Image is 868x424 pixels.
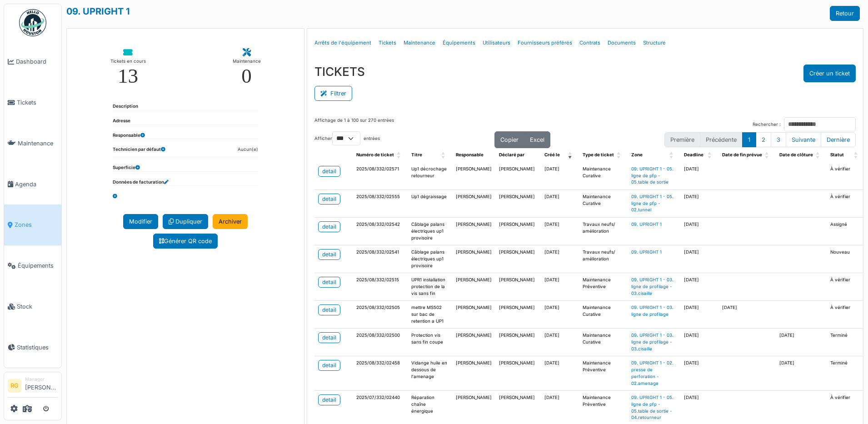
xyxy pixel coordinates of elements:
a: Fournisseurs préférés [514,32,576,54]
button: Next [786,132,821,147]
td: [PERSON_NAME] [495,162,541,190]
dt: Technicien par défaut [113,146,165,157]
div: Affichage de 1 à 100 sur 270 entrées [314,117,394,131]
span: Créé le [544,152,560,157]
td: À vérifier [827,162,865,190]
td: [PERSON_NAME] [452,356,495,391]
td: 2025/08/332/02458 [353,356,408,391]
td: [DATE] [541,329,579,356]
select: Afficherentrées [332,131,360,145]
dt: Description [113,103,138,110]
a: detail [318,360,340,371]
td: [DATE] [541,218,579,245]
a: 09. UPRIGHT 1 [66,6,130,17]
td: Maintenance Curative [579,190,628,218]
td: Câblage palans électriques up1 provisoire [408,218,452,245]
span: Zone: Activate to sort [669,148,675,162]
div: Maintenance [233,57,261,66]
span: Date de clôture: Activate to sort [816,148,821,162]
td: [PERSON_NAME] [452,329,495,356]
h3: TICKETS [314,65,365,79]
a: 09. UPRIGHT 1 - 05. ligne de pfp - 05.table de sortie [631,166,673,185]
div: detail [322,223,336,231]
a: detail [318,277,340,288]
span: Tickets [17,98,58,107]
dt: Adresse [113,118,130,125]
td: Nouveau [827,245,865,273]
td: [DATE] [680,273,718,301]
a: Utilisateurs [479,32,514,54]
td: [DATE] [680,301,718,329]
td: Terminé [827,356,865,391]
div: detail [322,195,336,203]
button: 3 [771,132,786,147]
span: Maintenance [18,139,58,148]
td: À vérifier [827,273,865,301]
td: [DATE] [680,329,718,356]
div: detail [322,167,336,175]
a: 09. UPRIGHT 1 [631,249,662,254]
td: À vérifier [827,190,865,218]
a: 09. UPRIGHT 1 - 05. ligne de pfp - 05.table de sortie - 04.retourneur [631,395,673,420]
td: [DATE] [541,273,579,301]
span: Type de ticket [583,152,614,157]
a: Structure [639,32,669,54]
td: Maintenance Curative [579,162,628,190]
a: Arrêts de l'équipement [311,32,375,54]
button: Filtrer [314,86,352,101]
td: 2025/08/332/02555 [353,190,408,218]
a: Contrats [576,32,604,54]
a: detail [318,249,340,260]
a: Modifier [123,214,158,229]
td: Vidange huile en dessous de l'amenage [408,356,452,391]
td: [PERSON_NAME] [452,301,495,329]
td: [PERSON_NAME] [452,218,495,245]
a: Documents [604,32,639,54]
td: [DATE] [680,190,718,218]
td: 2025/08/332/02515 [353,273,408,301]
button: Copier [494,131,524,148]
div: detail [322,361,336,369]
button: Créer un ticket [803,65,856,82]
div: Manager [25,376,58,383]
span: Statut: Activate to sort [854,148,859,162]
td: [PERSON_NAME] [495,356,541,391]
label: Rechercher : [753,121,781,128]
td: [PERSON_NAME] [452,245,495,273]
span: Dashboard [16,57,58,66]
span: Responsable [456,152,484,157]
span: Créé le: Activate to remove sorting [568,148,574,162]
div: detail [322,396,336,404]
td: Câblage palans électriques up1 provisoire [408,245,452,273]
button: 2 [756,132,771,147]
a: RG Manager[PERSON_NAME] [8,376,58,398]
a: Générer QR code [153,234,218,249]
td: [DATE] [776,329,827,356]
td: [PERSON_NAME] [452,273,495,301]
td: [PERSON_NAME] [495,273,541,301]
dt: Responsable [113,132,145,139]
a: Retour [830,6,860,21]
span: Titre: Activate to sort [441,148,447,162]
a: Équipements [4,245,61,286]
td: [DATE] [680,245,718,273]
span: Deadline: Activate to sort [708,148,713,162]
span: Type de ticket: Activate to sort [617,148,622,162]
a: Stock [4,286,61,327]
td: À vérifier [827,301,865,329]
td: [DATE] [680,218,718,245]
a: 09. UPRIGHT 1 [631,222,662,227]
span: Statistiques [17,343,58,352]
a: detail [318,304,340,315]
dt: Superficie [113,165,140,171]
li: RG [8,379,21,393]
a: detail [318,194,340,205]
a: Agenda [4,164,61,205]
td: [PERSON_NAME] [495,301,541,329]
a: Archiver [213,214,248,229]
td: [DATE] [541,190,579,218]
td: 2025/08/332/02505 [353,301,408,329]
a: 09. UPRIGHT 1 - 03. ligne de profilage [631,305,673,317]
a: 09. UPRIGHT 1 - 02. presse de perforation - 02.amenage [631,360,673,385]
a: detail [318,166,340,177]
